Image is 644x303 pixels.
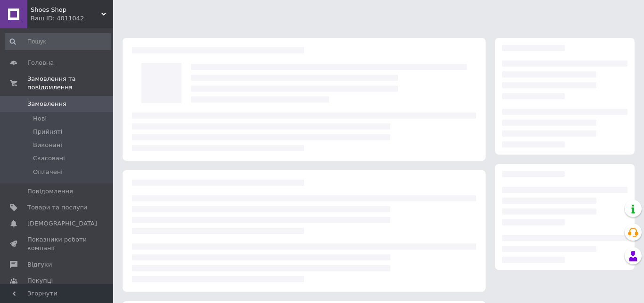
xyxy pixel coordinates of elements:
span: Показники роботи компанії [27,235,87,252]
span: Нові [33,114,47,123]
input: Пошук [5,33,111,50]
span: Оплачені [33,168,63,176]
span: Виконані [33,141,62,149]
span: Shoes Shop [31,6,101,14]
span: Замовлення та повідомлення [27,75,113,92]
span: Головна [27,59,54,67]
span: Прийняті [33,128,62,136]
span: Покупці [27,277,53,285]
span: Скасовані [33,154,65,163]
span: Повідомлення [27,187,73,196]
span: Замовлення [27,100,66,108]
div: Ваш ID: 4011042 [31,14,113,23]
span: Відгуки [27,260,52,269]
span: [DEMOGRAPHIC_DATA] [27,219,97,228]
span: Товари та послуги [27,203,87,212]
